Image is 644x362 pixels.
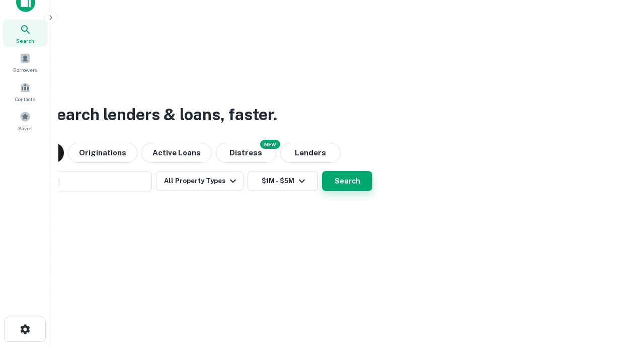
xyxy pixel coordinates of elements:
span: Search [16,37,34,45]
h3: Search lenders & loans, faster. [46,103,277,127]
button: Search distressed loans with lien and other non-mortgage details. [216,143,276,163]
a: Borrowers [3,49,47,76]
button: Active Loans [141,143,212,163]
a: Search [3,20,47,47]
button: Search [322,171,372,191]
a: Contacts [3,78,47,105]
button: $1M - $5M [248,171,318,191]
iframe: Chat Widget [594,282,644,330]
span: Saved [18,124,33,132]
a: Saved [3,107,47,134]
div: NEW [260,140,280,149]
button: All Property Types [156,171,244,191]
span: Contacts [15,95,35,103]
span: Borrowers [13,66,37,74]
button: Lenders [280,143,341,163]
button: Originations [68,143,137,163]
